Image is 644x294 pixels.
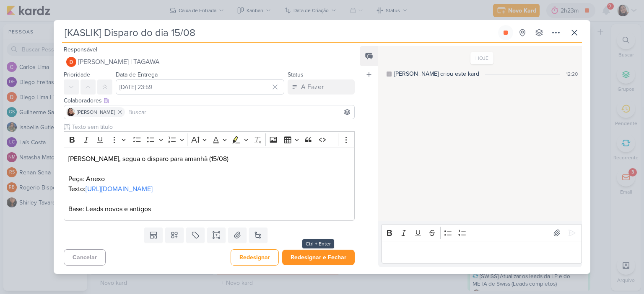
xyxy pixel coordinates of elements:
[68,184,350,194] p: Texto:
[68,174,350,184] p: Peça: Anexo
[64,131,355,148] div: Editor toolbar
[382,241,582,264] div: Editor editing area: main
[64,46,97,53] label: Responsável
[68,154,350,164] p: [PERSON_NAME], segua o disparo para amanhã (15/08)
[288,71,304,78] label: Status
[502,29,509,36] div: Parar relógio
[67,108,75,116] img: Sharlene Khoury
[302,239,334,248] div: Ctrl + Enter
[78,57,160,67] span: [PERSON_NAME] | TAGAWA
[288,79,355,95] button: A Fazer
[77,108,115,116] span: [PERSON_NAME]
[68,204,350,214] p: Base: Leads novos e antigos
[116,79,284,95] input: Select a date
[394,69,479,78] div: [PERSON_NAME] criou este kard
[66,57,76,67] img: Diego Lima | TAGAWA
[64,96,355,105] div: Colaboradores
[70,123,355,131] input: Texto sem título
[116,71,158,78] label: Data de Entrega
[301,82,324,92] div: A Fazer
[64,148,355,221] div: Editor editing area: main
[382,225,582,241] div: Editor toolbar
[64,249,106,266] button: Cancelar
[231,249,279,266] button: Redesignar
[282,250,355,265] button: Redesignar e Fechar
[86,185,153,193] a: [URL][DOMAIN_NAME]
[62,25,496,40] input: Kard Sem Título
[64,54,355,69] button: [PERSON_NAME] | TAGAWA
[64,71,90,78] label: Prioridade
[127,107,353,117] input: Buscar
[566,70,578,78] div: 12:20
